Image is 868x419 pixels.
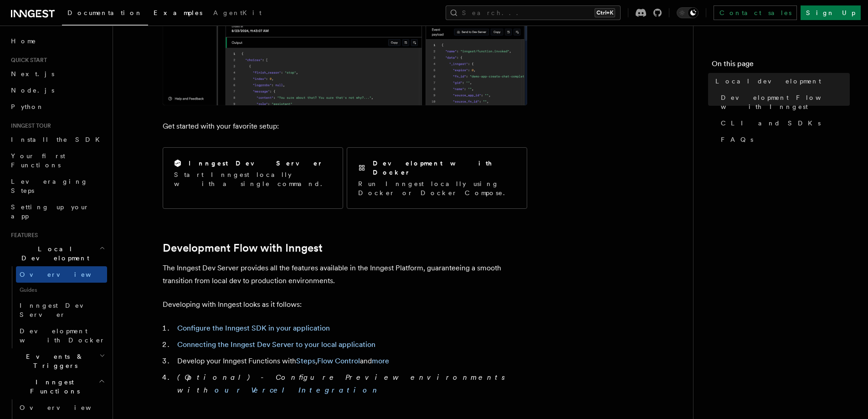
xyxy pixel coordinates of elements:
[7,199,107,224] a: Setting up your app
[7,66,107,82] a: Next.js
[11,178,88,194] span: Leveraging Steps
[213,9,262,16] span: AgentKit
[7,33,107,49] a: Home
[163,147,343,209] a: Inngest Dev ServerStart Inngest locally with a single command.
[712,58,850,73] h4: On this page
[11,70,54,78] span: Next.js
[11,136,105,143] span: Install the SDK
[677,7,699,18] button: Toggle dark mode
[163,242,323,254] a: Development Flow with Inngest
[11,36,36,46] span: Home
[358,179,516,197] p: Run Inngest locally using Docker or Docker Compose.
[174,170,332,188] p: Start Inngest locally with a single command.
[67,9,143,16] span: Documentation
[712,73,850,89] a: Local development
[7,266,107,348] div: Local Development
[163,262,527,287] p: The Inngest Dev Server provides all the features available in the Inngest Platform, guaranteeing ...
[208,3,267,25] a: AgentKit
[721,119,821,128] span: CLI and SDKs
[20,302,98,318] span: Inngest Dev Server
[715,77,821,86] span: Local development
[714,5,797,20] a: Contact sales
[7,173,107,199] a: Leveraging Steps
[177,373,510,394] em: (Optional) - Configure Preview environments with
[175,355,527,367] li: Develop your Inngest Functions with , and
[717,89,850,115] a: Development Flow with Inngest
[11,87,54,94] span: Node.js
[154,9,202,16] span: Examples
[16,323,107,348] a: Development with Docker
[16,283,107,297] span: Guides
[7,352,99,370] span: Events & Triggers
[7,57,47,64] span: Quick start
[16,297,107,323] a: Inngest Dev Server
[7,348,107,374] button: Events & Triggers
[7,131,107,148] a: Install the SDK
[7,374,107,399] button: Inngest Functions
[7,241,107,266] button: Local Development
[215,386,380,394] a: our Vercel Integration
[62,3,148,26] a: Documentation
[16,266,107,283] a: Overview
[801,5,861,20] a: Sign Up
[11,152,65,169] span: Your first Functions
[373,159,516,177] h2: Development with Docker
[148,3,208,25] a: Examples
[317,357,360,365] a: Flow Control
[717,131,850,148] a: FAQs
[163,120,527,133] p: Get started with your favorite setup:
[296,357,315,365] a: Steps
[7,82,107,98] a: Node.js
[7,148,107,173] a: Your first Functions
[20,271,113,278] span: Overview
[7,122,51,129] span: Inngest tour
[20,327,105,344] span: Development with Docker
[7,244,99,263] span: Local Development
[721,135,753,144] span: FAQs
[163,298,527,311] p: Developing with Inngest looks as it follows:
[20,404,113,411] span: Overview
[11,103,44,110] span: Python
[16,399,107,416] a: Overview
[721,93,850,111] span: Development Flow with Inngest
[717,115,850,131] a: CLI and SDKs
[177,340,375,349] a: Connecting the Inngest Dev Server to your local application
[7,98,107,115] a: Python
[7,378,98,396] span: Inngest Functions
[347,147,527,209] a: Development with DockerRun Inngest locally using Docker or Docker Compose.
[11,203,89,220] span: Setting up your app
[372,357,389,365] a: more
[189,159,323,168] h2: Inngest Dev Server
[446,5,621,20] button: Search...Ctrl+K
[595,8,615,17] kbd: Ctrl+K
[7,232,38,239] span: Features
[177,324,330,332] a: Configure the Inngest SDK in your application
